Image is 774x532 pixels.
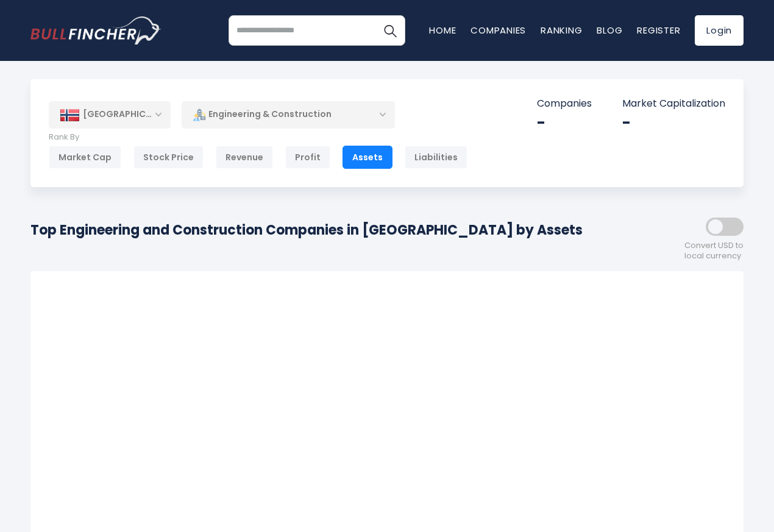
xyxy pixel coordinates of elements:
[405,146,467,169] div: Liabilities
[30,16,162,44] a: Go to homepage
[182,101,395,129] div: Engineering & Construction
[429,24,456,37] a: Home
[537,98,592,110] p: Companies
[637,24,680,37] a: Register
[133,146,204,169] div: Stock Price
[541,24,582,37] a: Ranking
[470,24,526,37] a: Companies
[30,16,162,44] img: bullfincher logo
[622,98,725,110] p: Market Capitalization
[695,15,744,46] a: Login
[375,15,405,46] button: Search
[30,220,583,240] h1: Top Engineering and Construction Companies in [GEOGRAPHIC_DATA] by Assets
[49,132,467,143] p: Rank By
[537,113,592,132] div: -
[49,146,121,169] div: Market Cap
[216,146,273,169] div: Revenue
[285,146,330,169] div: Profit
[684,241,744,261] span: Convert USD to local currency
[343,146,392,169] div: Assets
[597,24,622,37] a: Blog
[622,113,725,132] div: -
[49,101,171,128] div: [GEOGRAPHIC_DATA]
